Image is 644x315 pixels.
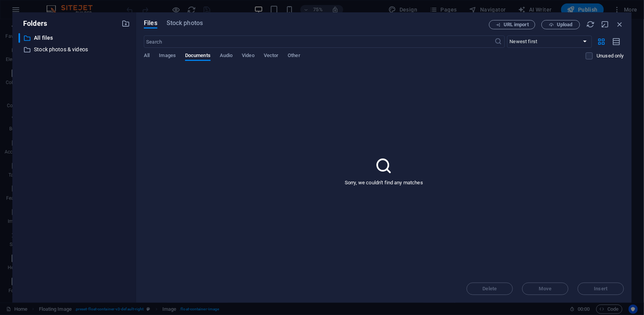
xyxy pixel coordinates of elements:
button: URL import [489,20,535,29]
span: Stock photos [167,19,203,28]
p: Displays only files that are not in use on the website. Files added during this session can still... [597,52,624,59]
div: ​ [19,33,20,43]
span: Images [159,51,176,62]
i: Create new folder [121,19,130,28]
i: Minimize [601,20,609,29]
input: Search [144,35,494,48]
span: Other [288,51,300,62]
span: Upload [557,22,573,27]
p: All files [34,34,116,42]
i: Close [615,20,624,29]
span: URL import [504,22,529,27]
span: Audio [220,51,233,62]
span: Documents [185,51,211,62]
span: Video [242,51,254,62]
p: Stock photos & videos [34,45,116,54]
span: All [144,51,150,62]
div: Stock photos & videos [19,45,130,54]
span: Files [144,19,157,28]
button: Upload [541,20,580,29]
p: Sorry, we couldn't find any matches [345,179,423,186]
span: Vector [264,51,279,62]
i: Reload [586,20,595,29]
p: Folders [19,19,47,29]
